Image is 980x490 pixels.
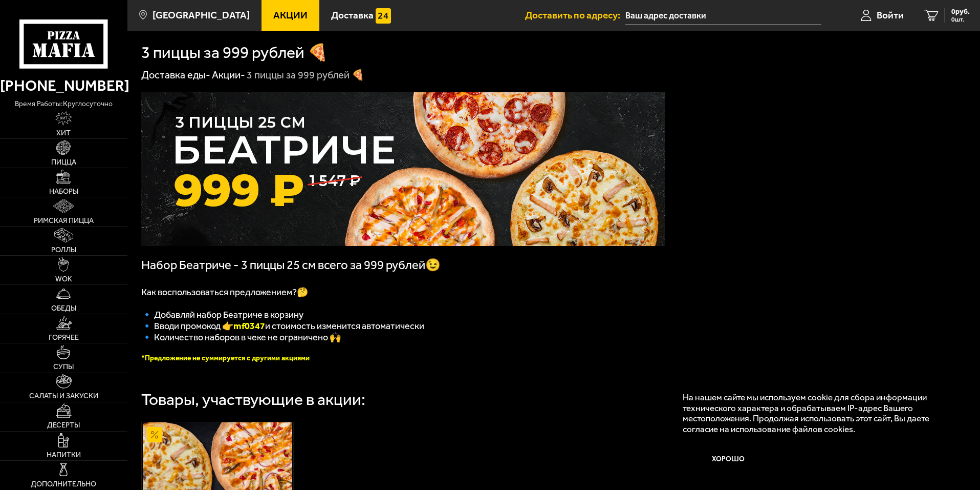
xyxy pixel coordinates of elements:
[877,10,904,20] span: Войти
[141,392,365,408] div: Товары, участвующие в акции:
[56,130,71,137] span: Хит
[49,334,79,341] span: Горячее
[51,247,76,254] span: Роллы
[34,217,94,224] span: Римская пицца
[951,8,970,15] span: 0 руб.
[147,427,162,442] img: Акционный
[29,393,98,400] span: Салаты и закуски
[55,276,72,283] span: WOK
[683,444,775,475] button: Хорошо
[51,159,76,166] span: Пицца
[141,354,310,362] font: *Предложение не суммируется с другими акциями
[31,481,96,488] span: Дополнительно
[233,320,265,332] b: mf0347
[47,422,80,429] span: Десерты
[376,8,391,24] img: 15daf4d41897b9f0e9f617042186c801.svg
[525,10,625,20] span: Доставить по адресу:
[247,69,364,82] div: 3 пиццы за 999 рублей 🍕
[51,305,76,312] span: Обеды
[153,10,250,20] span: [GEOGRAPHIC_DATA]
[47,452,81,459] span: Напитки
[141,309,303,320] span: 🔹 Добавляй набор Беатриче в корзину
[331,10,374,20] span: Доставка
[141,45,328,61] h1: 3 пиццы за 999 рублей 🍕
[212,69,245,81] a: Акции-
[141,92,665,246] img: 1024x1024
[141,332,341,343] span: 🔹 Количество наборов в чеке не ограничено 🙌
[273,10,308,20] span: Акции
[141,287,308,298] span: Как воспользоваться предложением?🤔
[53,363,74,371] span: Супы
[141,258,441,272] span: Набор Беатриче - 3 пиццы 25 см всего за 999 рублей😉
[49,188,78,195] span: Наборы
[951,16,970,23] span: 0 шт.
[683,392,950,435] p: На нашем сайте мы используем cookie для сбора информации технического характера и обрабатываем IP...
[625,6,821,25] input: Ваш адрес доставки
[141,69,210,81] a: Доставка еды-
[141,320,424,332] span: 🔹 Вводи промокод 👉 и стоимость изменится автоматически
